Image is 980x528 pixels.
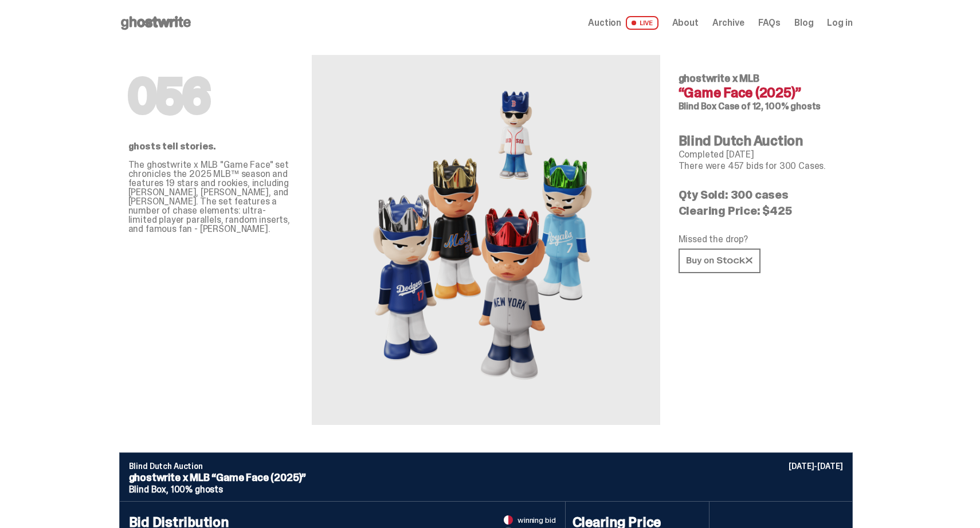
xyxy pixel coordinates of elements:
p: Missed the drop? [679,235,844,244]
p: ghostwrite x MLB “Game Face (2025)” [129,472,843,483]
h4: Blind Dutch Auction [679,134,844,148]
p: [DATE]-[DATE] [789,462,842,470]
a: About [672,18,699,27]
p: Completed [DATE] [679,150,844,159]
a: Archive [712,18,744,27]
span: LIVE [626,16,658,30]
h1: 056 [128,73,293,119]
span: Blind Box, [129,483,168,495]
span: Blind Box [679,100,717,112]
p: Clearing Price: $425 [679,205,844,216]
a: Blog [794,18,813,27]
a: FAQs [758,18,781,27]
h4: “Game Face (2025)” [679,86,844,100]
p: Qty Sold: 300 cases [679,189,844,200]
a: Log in [827,18,852,27]
span: winning bid [518,516,555,524]
p: There were 457 bids for 300 Cases. [679,161,844,171]
p: Blind Dutch Auction [129,462,843,470]
span: ghostwrite x MLB [679,72,759,85]
a: Auction LIVE [588,16,658,30]
p: ghosts tell stories. [128,142,293,151]
p: The ghostwrite x MLB "Game Face" set chronicles the 2025 MLB™ season and features 19 stars and ro... [128,160,293,234]
span: Auction [588,18,621,27]
img: MLB&ldquo;Game Face (2025)&rdquo; [360,82,612,397]
span: Case of 12, 100% ghosts [718,100,821,112]
span: 100% ghosts [171,483,223,495]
